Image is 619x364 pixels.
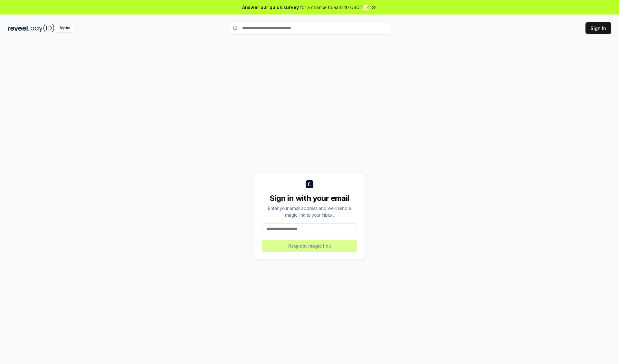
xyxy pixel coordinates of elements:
div: Alpha [56,24,74,32]
img: logo_small [306,180,313,188]
span: Answer our quick survey [242,4,299,11]
button: Sign In [585,22,611,34]
img: reveel_dark [8,24,29,32]
img: pay_id [31,24,54,32]
div: Sign in with your email [262,193,357,203]
div: Enter your email address and we’ll send a magic link to your inbox. [262,205,357,218]
span: for a chance to earn 10 USDT 📝 [300,4,369,11]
